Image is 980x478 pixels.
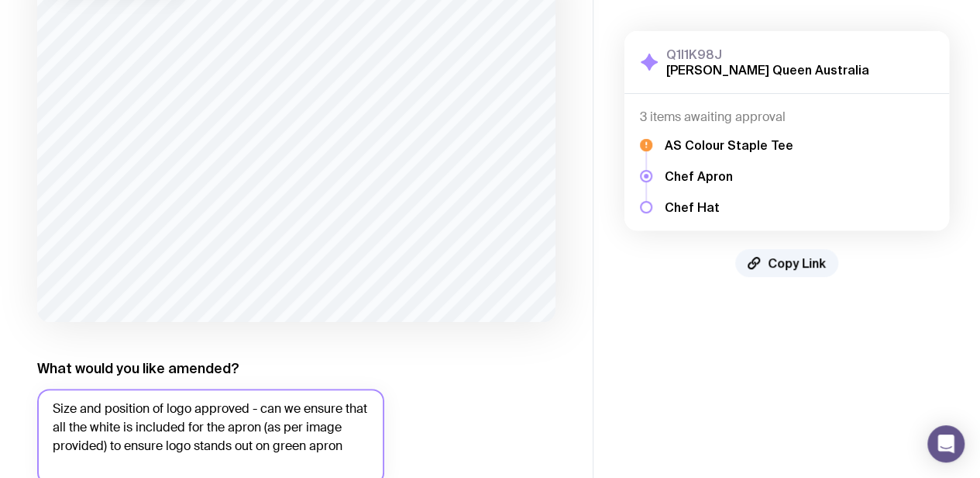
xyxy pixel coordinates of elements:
div: Open Intercom Messenger [927,425,965,462]
h5: Chef Hat [665,199,793,215]
h5: Chef Apron [665,168,793,184]
h2: [PERSON_NAME] Queen Australia [666,62,869,78]
button: Copy Link [735,249,838,277]
span: Copy Link [768,255,826,271]
label: What would you like amended? [37,359,239,378]
h3: Q1I1K98J [666,47,869,62]
h4: 3 items awaiting approval [640,109,934,125]
h5: AS Colour Staple Tee [665,137,793,153]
